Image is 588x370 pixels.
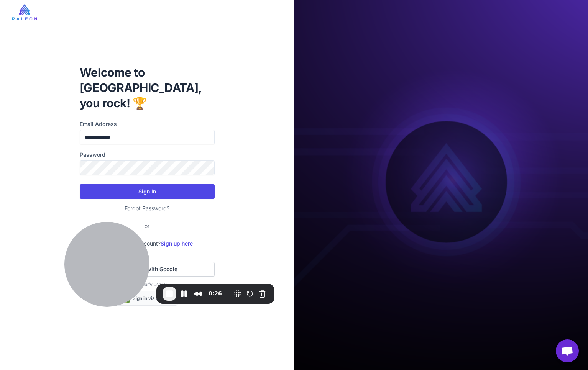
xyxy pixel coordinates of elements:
[556,339,579,362] div: Open chat
[80,120,215,128] label: Email Address
[80,151,215,159] label: Password
[80,65,215,111] h1: Welcome to [GEOGRAPHIC_DATA], you rock! 🏆
[125,205,169,211] a: Forgot Password?
[12,4,37,20] img: raleon-logo-whitebg.9aac0268.jpg
[80,184,215,199] button: Sign In
[161,240,193,247] a: Sign up here
[128,265,177,273] span: Sign in with Google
